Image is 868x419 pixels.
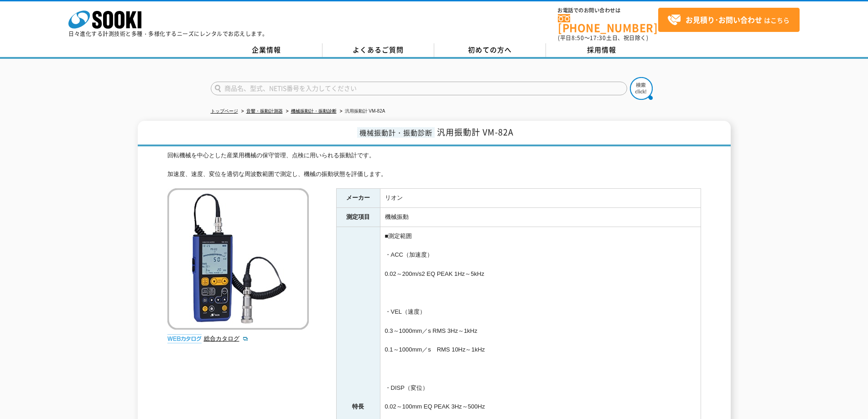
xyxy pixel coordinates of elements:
[211,109,238,114] a: トップページ
[322,43,434,57] a: よくあるご質問
[167,188,309,330] img: 汎用振動計 VM-82A
[558,8,658,13] span: お電話でのお問い合わせは
[434,43,546,57] a: 初めての方へ
[380,208,701,227] td: 機械振動
[338,107,385,116] li: 汎用振動計 VM-82A
[211,43,322,57] a: 企業情報
[336,208,380,227] th: 測定項目
[336,189,380,208] th: メーカー
[558,34,648,42] span: (平日 ～ 土日、祝日除く)
[558,14,658,33] a: [PHONE_NUMBER]
[546,43,658,57] a: 採用情報
[291,109,337,114] a: 機械振動計・振動診断
[468,45,512,55] span: 初めての方へ
[167,334,202,343] img: webカタログ
[204,335,249,342] a: 総合カタログ
[211,82,627,95] input: 商品名、型式、NETIS番号を入力してください
[437,126,514,138] span: 汎用振動計 VM-82A
[357,127,435,138] span: 機械振動計・振動診断
[658,8,800,32] a: お見積り･お問い合わせはこちら
[167,151,701,179] div: 回転機械を中心とした産業用機械の保守管理、点検に用いられる振動計です。 加速度、速度、変位を適切な周波数範囲で測定し、機械の振動状態を評価します。
[380,189,701,208] td: リオン
[686,14,762,25] strong: お見積り･お問い合わせ
[590,34,606,42] span: 17:30
[572,34,584,42] span: 8:50
[667,13,790,27] span: はこちら
[630,77,653,100] img: btn_search.png
[246,109,283,114] a: 音響・振動計測器
[68,31,268,36] p: 日々進化する計測技術と多種・多様化するニーズにレンタルでお応えします。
